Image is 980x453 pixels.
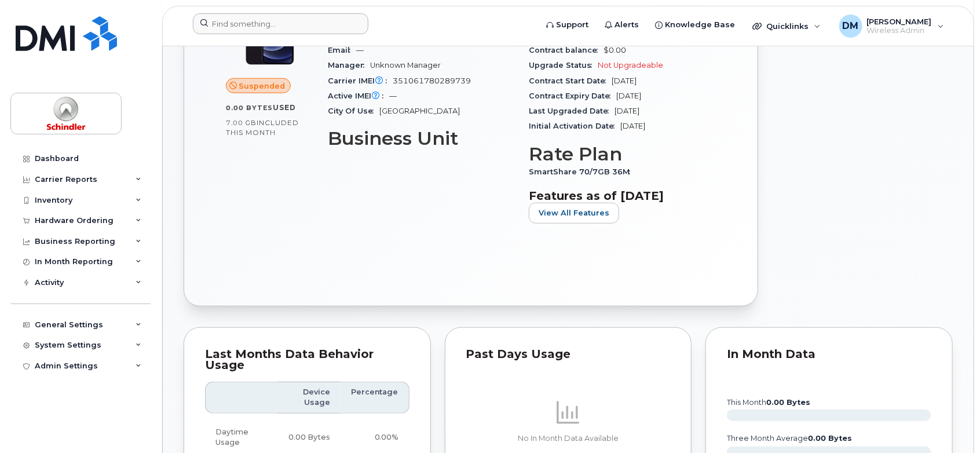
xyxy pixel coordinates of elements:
[808,434,852,443] tspan: 0.00 Bytes
[727,349,931,360] div: In Month Data
[529,61,598,70] span: Upgrade Status
[620,122,645,130] span: [DATE]
[529,46,604,54] span: Contract balance
[328,46,356,54] span: Email
[538,13,597,36] a: Support
[529,122,620,130] span: Initial Activation Date
[598,61,663,70] span: Not Upgradeable
[647,13,743,36] a: Knowledge Base
[226,104,273,112] span: 0.00 Bytes
[226,118,299,137] span: included this month
[529,107,615,115] span: Last Upgraded Date
[867,26,932,35] span: Wireless Admin
[205,349,409,371] div: Last Months Data Behavior Usage
[389,92,397,100] span: —
[226,119,257,127] span: 7.00 GB
[665,19,735,31] span: Knowledge Base
[529,189,716,203] h3: Features as of [DATE]
[604,46,626,54] span: $0.00
[356,46,364,54] span: —
[843,19,859,33] span: DM
[466,433,671,444] p: No In Month Data Available
[529,92,616,100] span: Contract Expiry Date
[379,107,460,115] span: [GEOGRAPHIC_DATA]
[193,13,368,34] input: Find something...
[529,167,636,176] span: SmartShare 70/7GB 36M
[341,382,409,414] th: Percentage
[766,21,809,31] span: Quicklinks
[726,398,810,407] text: this month
[616,92,641,100] span: [DATE]
[867,17,932,26] span: [PERSON_NAME]
[615,19,639,31] span: Alerts
[597,13,647,36] a: Alerts
[328,92,389,100] span: Active IMEI
[328,107,379,115] span: City Of Use
[766,398,810,407] tspan: 0.00 Bytes
[744,14,829,38] div: Quicklinks
[328,128,515,149] h3: Business Unit
[726,434,852,443] text: three month average
[328,76,393,85] span: Carrier IMEI
[277,382,341,414] th: Device Usage
[831,14,952,38] div: Deepak Mehra
[556,19,588,31] span: Support
[615,107,639,115] span: [DATE]
[328,61,370,70] span: Manager
[239,81,286,92] span: Suspended
[529,76,612,85] span: Contract Start Date
[529,203,619,224] button: View All Features
[393,76,471,85] span: 351061780289739
[539,207,609,218] span: View All Features
[370,61,441,70] span: Unknown Manager
[273,103,296,112] span: used
[612,76,637,85] span: [DATE]
[466,349,671,360] div: Past Days Usage
[529,144,716,165] h3: Rate Plan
